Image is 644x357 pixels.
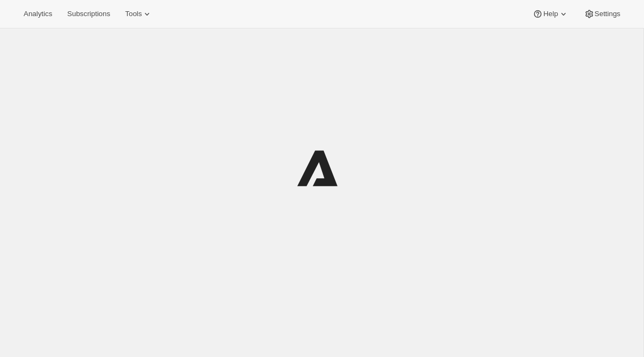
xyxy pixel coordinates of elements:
[125,10,142,18] span: Tools
[119,6,159,21] button: Tools
[595,10,620,18] span: Settings
[24,10,52,18] span: Analytics
[526,6,575,21] button: Help
[543,10,558,18] span: Help
[67,10,110,18] span: Subscriptions
[17,6,58,21] button: Analytics
[577,6,627,21] button: Settings
[61,6,116,21] button: Subscriptions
